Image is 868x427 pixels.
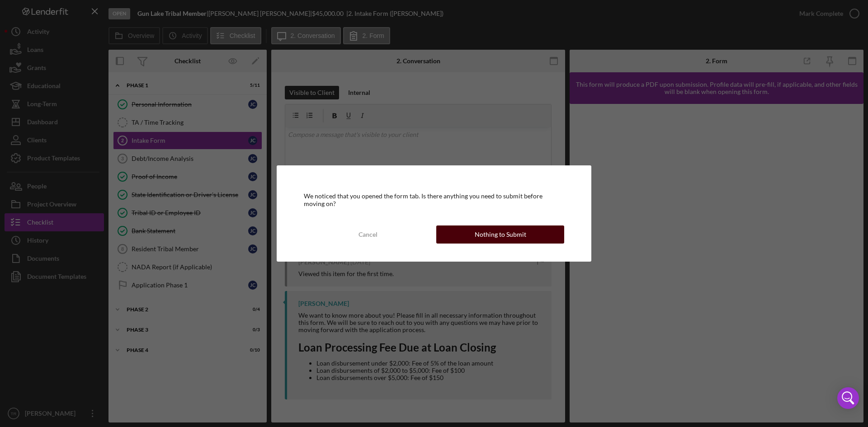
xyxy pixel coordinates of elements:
[475,225,526,244] div: Nothing to Submit
[304,225,432,244] button: Cancel
[304,192,564,207] div: We noticed that you opened the form tab. Is there anything you need to submit before moving on?
[837,387,859,409] div: Open Intercom Messenger
[359,225,377,244] div: Cancel
[436,225,564,244] button: Nothing to Submit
